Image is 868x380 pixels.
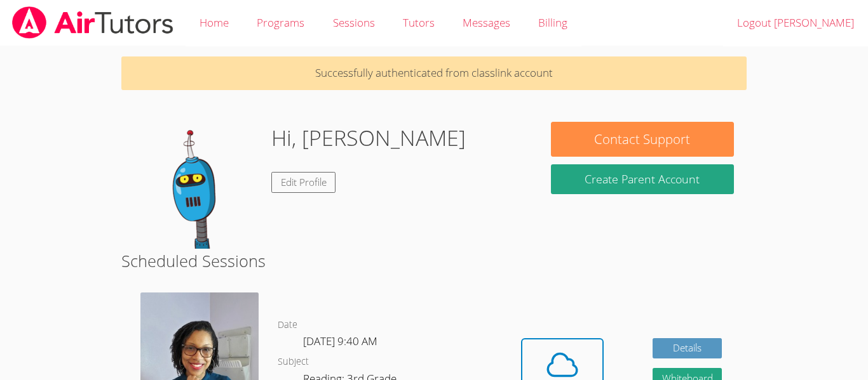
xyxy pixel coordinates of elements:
[121,249,747,273] h2: Scheduled Sessions
[271,172,336,193] a: Edit Profile
[271,122,466,154] h1: Hi, [PERSON_NAME]
[278,317,297,333] dt: Date
[653,338,722,359] a: Details
[134,122,261,249] img: default.png
[463,15,510,30] span: Messages
[551,122,734,157] button: Contact Support
[551,164,734,194] button: Create Parent Account
[303,334,377,348] span: [DATE] 9:40 AM
[11,6,175,39] img: airtutors_banner-c4298cdbf04f3fff15de1276eac7730deb9818008684d7c2e4769d2f7ddbe033.png
[278,354,309,370] dt: Subject
[121,56,747,90] p: Successfully authenticated from classlink account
